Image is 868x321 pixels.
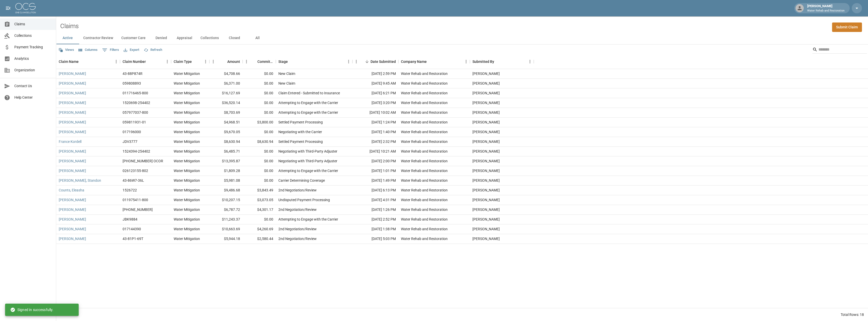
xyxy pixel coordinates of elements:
div: Water Mitigation [174,110,200,115]
div: dynamic tabs [56,32,868,44]
button: Menu [462,58,470,65]
div: $2,580.44 [243,234,276,244]
div: 1520698-254402 [123,100,150,105]
div: Water Mitigation [174,100,200,105]
button: Sort [250,58,257,65]
button: Sort [363,58,371,65]
div: Water Mitigation [174,168,200,173]
div: Claim Number [120,54,171,69]
span: Contact Us [14,83,52,89]
div: Water Rehab and Restoration [401,236,448,241]
div: Water Mitigation [174,129,200,134]
div: 43-88P874R [123,71,142,76]
div: Undisputed Payment Processing [278,197,330,202]
button: Contractor Review [79,32,117,44]
div: Total Rows: 18 [841,312,864,317]
button: Closed [223,32,246,44]
div: Water Mitigation [174,149,200,154]
div: Terri W [472,149,500,154]
div: $10,207.15 [209,195,243,205]
div: $9,670.05 [209,127,243,137]
div: Water Rehab and Restoration [401,158,448,164]
div: Claim Entered - Submitted to Insurance [278,90,340,96]
a: [PERSON_NAME], Standon [59,178,101,183]
div: Water Rehab and Restoration [401,110,448,115]
a: [PERSON_NAME] [59,236,86,241]
div: [PERSON_NAME] [805,4,847,13]
div: Terri W [472,120,500,125]
div: [DATE] 6:13 PM [352,186,398,195]
div: 017144390 [123,226,141,232]
div: Committed Amount [257,54,273,69]
div: $4,260.69 [243,224,276,234]
div: 059808893 [123,81,141,86]
div: Terri W [472,71,500,76]
div: Date Submitted [352,54,398,69]
div: Claim Type [171,54,209,69]
div: [DATE] 3:20 PM [352,98,398,108]
div: 017196000 [123,129,141,134]
div: $13,395.87 [209,156,243,166]
a: [PERSON_NAME] [59,120,86,125]
div: 2nd Negotiation/Review [278,236,317,241]
div: [DATE] 10:02 AM [352,108,398,118]
a: [PERSON_NAME] [59,129,86,134]
div: [DATE] 1:38 PM [352,224,398,234]
div: $0.00 [243,108,276,118]
div: 1524394-254402 [123,149,150,154]
div: $3,843.49 [243,186,276,195]
div: [DATE] 5:03 PM [352,234,398,244]
div: Water Mitigation [174,81,200,86]
div: [DATE] 10:21 AM [352,147,398,156]
div: 1526722 [123,188,137,193]
p: Water Rehab and Restoration [807,9,845,13]
div: 026123155-802 [123,168,148,173]
h2: Claims [60,22,79,30]
div: [DATE] 2:32 PM [352,137,398,147]
div: Claim Name [59,54,79,69]
div: Terri W [472,100,500,105]
div: Terri W [472,81,500,86]
div: $4,708.66 [209,69,243,79]
div: $0.00 [243,176,276,186]
button: Sort [427,58,434,65]
button: Sort [220,58,227,65]
button: Sort [494,58,501,65]
div: Settled Payment Processing [278,120,323,125]
div: Water Rehab and Restoration [401,120,448,125]
div: $0.00 [243,69,276,79]
button: open drawer [3,3,13,13]
div: $0.00 [243,98,276,108]
span: Claims [14,21,52,27]
div: $9,486.68 [209,186,243,195]
a: [PERSON_NAME] [59,100,86,105]
div: $6,371.00 [209,79,243,88]
button: Export [122,46,140,54]
div: [DATE] 9:45 AM [352,79,398,88]
div: Company Name [401,54,427,69]
div: Settled Payment Processing [278,139,323,144]
div: New Claim [278,71,295,76]
div: $4,301.17 [243,205,276,215]
div: [DATE] 2:00 PM [352,156,398,166]
div: 2nd Negotiation/Review [278,226,317,232]
div: Water Rehab and Restoration [401,129,448,134]
div: Water Mitigation [174,197,200,202]
div: 057977037-800 [123,110,148,115]
button: Show filters [101,46,120,54]
div: 011716465-800 [123,90,148,96]
div: Attempting to Engage with the Carrier [278,110,338,115]
button: Sort [288,58,295,65]
a: Counts, Eleasha [59,188,84,193]
button: Sort [192,58,199,65]
div: [DATE] 4:31 PM [352,195,398,205]
div: Negotiating with Third-Party Adjuster [278,149,337,154]
div: Water Mitigation [174,236,200,241]
div: Attempting to Engage with the Carrier [278,168,338,173]
div: [DATE] 2:59 PM [352,69,398,79]
div: Water Mitigation [174,120,200,125]
button: Active [56,32,79,44]
div: [DATE] 1:01 PM [352,166,398,176]
button: Menu [345,58,352,65]
div: [DATE] 2:52 PM [352,215,398,224]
